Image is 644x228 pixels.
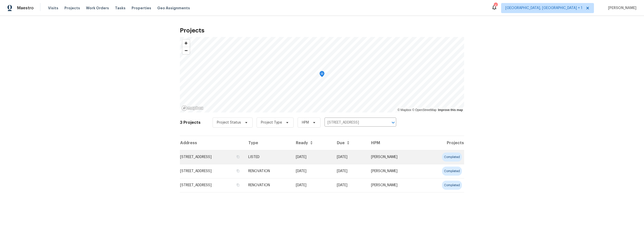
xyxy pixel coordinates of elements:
canvas: Map [180,37,464,112]
button: Copy Address [236,155,240,159]
button: Copy Address [236,183,240,187]
div: completed [442,153,462,162]
a: OpenStreetMap [412,108,436,112]
span: Properties [132,6,151,11]
span: Zoom out [182,47,190,54]
td: [DATE] [333,178,367,192]
td: Acq COE 2025-08-29T00:00:00.000Z [292,178,333,192]
a: Mapbox homepage [181,105,204,111]
td: LISTED [244,150,292,164]
h2: Projects [180,28,464,33]
button: Open [390,119,397,126]
div: completed [442,167,462,176]
th: Address [180,136,244,150]
span: [GEOGRAPHIC_DATA], [GEOGRAPHIC_DATA] + 1 [505,6,582,11]
th: Due [333,136,367,150]
td: [STREET_ADDRESS] [180,178,244,192]
td: [DATE] [333,164,367,178]
span: [PERSON_NAME] [606,6,636,11]
span: Visits [48,6,58,11]
button: Zoom in [182,40,190,47]
td: [DATE] [292,150,333,164]
span: Tasks [115,6,126,10]
td: [STREET_ADDRESS] [180,150,244,164]
td: RENOVATION [244,178,292,192]
div: completed [442,181,462,190]
span: Geo Assignments [157,6,190,11]
th: Type [244,136,292,150]
td: [STREET_ADDRESS] [180,164,244,178]
input: Search projects [325,119,382,127]
th: Ready [292,136,333,150]
span: Maestro [17,6,34,11]
h2: 3 Projects [180,120,200,125]
th: Projects [422,136,464,150]
div: 4 [494,3,497,8]
span: Project Status [217,120,241,125]
td: RENOVATION [244,164,292,178]
button: Zoom out [182,47,190,54]
td: Acq COE 2025-08-29T00:00:00.000Z [292,164,333,178]
div: Map marker [319,71,325,79]
span: Project Type [261,120,282,125]
td: [PERSON_NAME] [367,164,422,178]
span: Projects [64,6,80,11]
button: Copy Address [236,169,240,173]
td: [PERSON_NAME] [367,150,422,164]
a: Improve this map [438,108,463,112]
th: HPM [367,136,422,150]
span: Work Orders [86,6,109,11]
span: HPM [302,120,309,125]
a: Mapbox [397,108,411,112]
td: [DATE] [333,150,367,164]
td: [PERSON_NAME] [367,178,422,192]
